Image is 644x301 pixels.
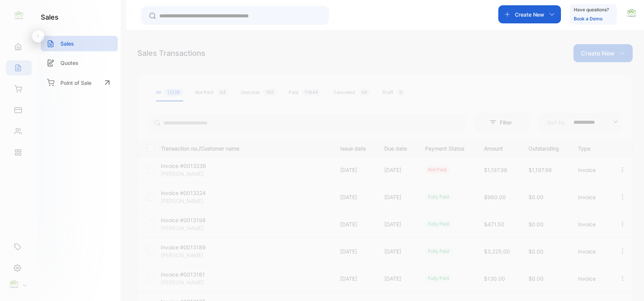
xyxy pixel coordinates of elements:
span: 0 [396,89,405,96]
div: fully paid [425,274,452,283]
div: fully paid [425,220,452,228]
div: Draft [382,89,405,96]
p: Outstanding [528,143,562,152]
p: Invoice [578,275,603,283]
p: Create New [581,49,615,58]
p: Invoice #0013236 [161,162,217,170]
button: Create New [498,5,561,23]
p: Invoice #0013189 [161,243,217,251]
p: [DATE] [384,220,410,228]
span: $0.00 [528,194,544,200]
a: Book a Demo [574,16,602,21]
img: logo [13,10,25,21]
div: Not Paid [195,89,229,96]
p: [PERSON_NAME] [161,224,217,232]
span: 12126 [164,89,183,96]
p: Invoice #0013161 [161,270,217,278]
span: $3,225.00 [484,248,510,255]
p: [PERSON_NAME] [161,251,217,259]
span: $0.00 [528,221,544,227]
p: [DATE] [340,193,369,201]
a: Point of Sale [41,74,118,91]
p: Invoice [578,193,603,201]
div: not paid [425,166,450,174]
p: Invoice [578,166,603,174]
p: [PERSON_NAME] [161,170,217,178]
p: [DATE] [340,247,369,255]
span: $1,197.98 [528,167,552,173]
p: [DATE] [384,247,410,255]
p: [PERSON_NAME] [161,197,217,205]
p: [PERSON_NAME] [161,278,217,286]
button: Create New [573,44,633,62]
p: Amount [484,143,513,152]
p: [DATE] [340,275,369,283]
p: Invoice [578,247,603,255]
p: Payment Status [425,143,468,152]
p: [DATE] [340,220,369,228]
p: Invoice #0013224 [161,189,217,197]
p: Quotes [60,59,79,67]
p: Sales [60,40,74,48]
span: $130.00 [484,275,505,282]
button: avatar [626,5,637,23]
p: Invoice #0013198 [161,216,217,224]
div: Overdue [241,89,277,96]
span: $1,197.98 [484,167,507,173]
span: 185 [263,89,277,96]
p: Due date [384,143,410,152]
span: $471.50 [484,221,504,227]
p: Invoice [578,220,603,228]
p: [DATE] [384,166,410,174]
div: fully paid [425,247,452,255]
span: 94 [217,89,229,96]
div: Cancelled [333,89,370,96]
div: All [156,89,183,96]
span: 96 [358,89,370,96]
span: $0.00 [528,248,544,255]
img: avatar [626,8,637,19]
p: Create New [515,11,544,18]
p: Issue date [340,143,369,152]
div: Sales Transactions [137,48,205,59]
a: Quotes [41,55,118,71]
p: Point of Sale [60,79,91,87]
div: fully paid [425,193,452,201]
img: profile [8,279,20,290]
h1: sales [41,12,59,22]
iframe: LiveChat chat widget [612,269,644,301]
div: Paid [289,89,321,96]
p: Type [578,143,603,152]
span: $0.00 [528,275,544,282]
span: 11844 [302,89,321,96]
p: Have questions? [574,6,609,14]
p: Transaction no./Customer name [161,143,331,152]
span: $980.00 [484,194,506,200]
p: Sort by [547,118,565,126]
p: [DATE] [384,275,410,283]
a: Sales [41,36,118,51]
button: Sort by [539,113,622,131]
p: [DATE] [340,166,369,174]
p: [DATE] [384,193,410,201]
